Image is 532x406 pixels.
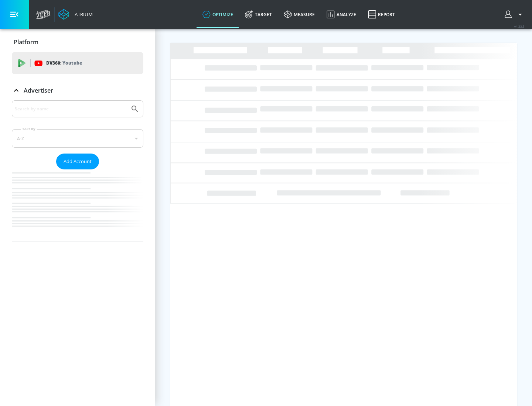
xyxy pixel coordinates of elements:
[12,32,143,52] div: Platform
[58,9,93,20] a: Atrium
[278,1,321,28] a: measure
[46,59,82,67] p: DV360:
[72,11,93,18] div: Atrium
[12,52,143,74] div: DV360: Youtube
[321,1,362,28] a: Analyze
[21,127,37,131] label: Sort By
[56,154,99,169] button: Add Account
[14,38,38,46] p: Platform
[197,1,239,28] a: optimize
[12,169,143,241] nav: list of Advertiser
[12,129,143,148] div: A-Z
[12,100,143,241] div: Advertiser
[64,157,92,166] span: Add Account
[24,86,53,94] p: Advertiser
[362,1,401,28] a: Report
[62,59,82,67] p: Youtube
[15,104,127,114] input: Search by name
[514,24,525,28] span: v 4.33.5
[12,80,143,101] div: Advertiser
[239,1,278,28] a: Target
